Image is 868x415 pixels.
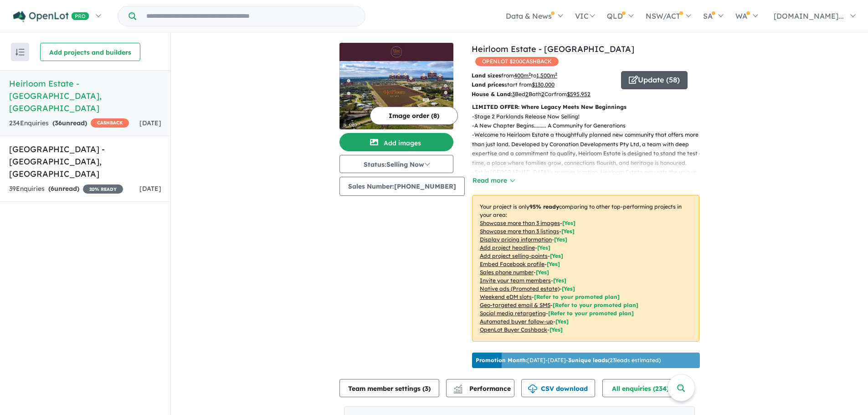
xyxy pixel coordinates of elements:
[55,119,62,127] span: 36
[480,277,551,284] u: Invite your team members
[480,236,552,243] u: Display pricing information
[480,293,532,300] u: Weekend eDM slots
[475,57,559,66] span: OPENLOT $ 200 CASHBACK
[9,184,123,195] div: 39 Enquir ies
[550,252,563,259] span: [ Yes ]
[472,80,614,89] p: start from
[9,118,129,129] div: 234 Enquir ies
[480,244,535,251] u: Add project headline
[13,11,89,22] img: Openlot PRO Logo White
[554,236,567,243] span: [ Yes ]
[91,118,129,128] span: CASHBACK
[83,184,123,194] span: 20 % READY
[472,90,614,99] p: Bed Bath Car from
[561,228,575,235] span: [ Yes ]
[48,184,79,193] strong: ( unread)
[555,318,569,325] span: [Yes]
[472,168,707,205] p: - Set in [GEOGRAPHIC_DATA]’s premier location, Heirloom Estate presents the unique opportunity to...
[532,81,555,88] u: $ 130,000
[472,71,614,80] p: from
[480,318,553,325] u: Automated buyer follow-up
[537,244,550,251] span: [ Yes ]
[472,91,512,97] b: House & Land:
[339,61,453,129] img: Heirloom Estate - Swan Hill
[602,379,685,397] button: All enquiries (234)
[343,46,450,57] img: Heirloom Estate - Swan Hill Logo
[139,184,161,193] span: [DATE]
[52,119,87,127] strong: ( unread)
[480,269,534,276] u: Sales phone number
[9,143,161,180] h5: [GEOGRAPHIC_DATA] - [GEOGRAPHIC_DATA] , [GEOGRAPHIC_DATA]
[472,130,707,168] p: - Welcome to Heirloom Estate a thoughtfully planned new community that offers more than just land...
[455,384,511,393] span: Performance
[370,107,458,125] button: Image order (8)
[621,71,688,89] button: Update (58)
[339,379,439,397] button: Team member settings (3)
[472,112,707,121] p: - Stage 2 Parklands Release Now Selling!
[531,72,557,79] span: to
[536,72,557,79] u: 1,500 m
[472,195,699,342] p: Your project is only comparing to other top-performing projects in your area: - - - - - - - - - -...
[446,379,514,397] button: Performance
[476,356,661,364] p: [DATE] - [DATE] - ( 23 leads estimated)
[339,177,465,196] button: Sales Number:[PHONE_NUMBER]
[553,302,638,308] span: [Refer to your promoted plan]
[15,49,25,56] img: sort.svg
[472,44,634,54] a: Heirloom Estate - [GEOGRAPHIC_DATA]
[547,261,560,267] span: [ Yes ]
[550,326,563,333] span: [Yes]
[339,133,453,151] button: Add images
[425,384,428,393] span: 3
[472,72,501,79] b: Land sizes
[480,252,548,259] u: Add project selling-points
[529,72,531,77] sup: 2
[138,6,363,26] input: Try estate name, suburb, builder or developer
[555,72,557,77] sup: 2
[525,91,529,97] u: 2
[562,285,575,292] span: [Yes]
[453,387,462,393] img: bar-chart.svg
[339,43,453,129] a: Heirloom Estate - Swan Hill LogoHeirloom Estate - Swan Hill
[541,91,544,97] u: 2
[51,184,54,193] span: 6
[480,228,559,235] u: Showcase more than 3 listings
[9,77,161,114] h5: Heirloom Estate - [GEOGRAPHIC_DATA] , [GEOGRAPHIC_DATA]
[480,326,547,333] u: OpenLot Buyer Cashback
[480,285,560,292] u: Native ads (Promoted estate)
[476,357,527,364] b: Promotion Month:
[480,302,550,308] u: Geo-targeted email & SMS
[472,175,515,186] button: Read more
[567,91,591,97] u: $ 595,952
[774,11,844,20] span: [DOMAIN_NAME]...
[514,72,531,79] u: 400 m
[534,293,620,300] span: [Refer to your promoted plan]
[529,203,559,210] b: 95 % ready
[40,43,140,61] button: Add projects and builders
[512,91,515,97] u: 3
[454,384,462,389] img: line-chart.svg
[339,155,453,173] button: Status:Selling Now
[568,357,608,364] b: 3 unique leads
[528,384,537,394] img: download icon
[472,121,707,130] p: - A New Chapter Begins......... A Community for Generations
[521,379,595,397] button: CSV download
[139,119,161,127] span: [DATE]
[548,310,634,317] span: [Refer to your promoted plan]
[553,277,566,284] span: [ Yes ]
[472,102,699,112] p: LIMITED OFFER: Where Legacy Meets New Beginnings
[480,310,546,317] u: Social media retargeting
[472,81,504,88] b: Land prices
[480,220,560,226] u: Showcase more than 3 images
[480,261,544,267] u: Embed Facebook profile
[536,269,549,276] span: [ Yes ]
[562,220,575,226] span: [ Yes ]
